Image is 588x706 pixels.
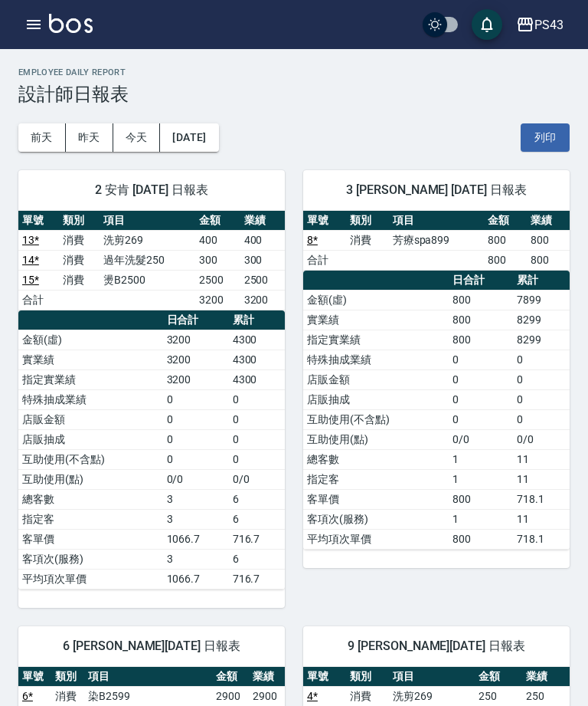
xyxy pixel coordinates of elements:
td: 0 [513,389,570,409]
td: 燙B2500 [100,270,195,290]
td: 店販金額 [18,409,163,429]
th: 金額 [484,211,527,231]
td: 250 [475,686,522,706]
td: 0 [513,350,570,369]
td: 平均項次單價 [303,529,449,549]
td: 0 [449,409,513,429]
td: 客項次(服務) [303,509,449,529]
td: 互助使用(不含點) [303,409,449,429]
td: 1 [449,449,513,469]
td: 1066.7 [163,529,229,549]
td: 實業績 [303,310,449,330]
div: PS43 [534,15,563,34]
td: 2500 [195,270,240,290]
td: 0 [229,389,285,409]
td: 716.7 [229,529,285,549]
td: 400 [240,230,285,250]
td: 特殊抽成業績 [303,350,449,369]
table: a dense table [303,211,570,271]
td: 消費 [346,230,389,250]
td: 洗剪269 [100,230,195,250]
th: 類別 [59,211,100,231]
td: 0 [163,389,229,409]
td: 合計 [303,250,346,270]
td: 800 [527,250,570,270]
th: 業績 [527,211,570,231]
table: a dense table [18,310,285,589]
td: 消費 [59,250,100,270]
td: 店販金額 [303,369,449,389]
th: 金額 [195,211,240,231]
td: 0 [513,409,570,429]
td: 0 [513,369,570,389]
span: 6 [PERSON_NAME][DATE] 日報表 [37,639,266,654]
td: 指定實業績 [303,330,449,350]
td: 718.1 [513,489,570,509]
td: 800 [449,310,513,330]
td: 特殊抽成業績 [18,389,163,409]
td: 指定客 [303,469,449,489]
td: 800 [527,230,570,250]
td: 0/0 [229,469,285,489]
th: 項目 [389,211,485,231]
td: 3200 [240,290,285,310]
td: 金額(虛) [18,330,163,350]
td: 6 [229,509,285,529]
td: 金額(虛) [303,290,449,310]
button: [DATE] [160,123,218,152]
td: 3 [163,509,229,529]
td: 消費 [346,686,389,706]
td: 過年洗髮250 [100,250,195,270]
td: 800 [484,250,527,270]
td: 0/0 [163,469,229,489]
td: 6 [229,489,285,509]
th: 類別 [346,211,389,231]
td: 指定實業績 [18,369,163,389]
th: 項目 [389,667,475,687]
td: 718.1 [513,529,570,549]
td: 400 [195,230,240,250]
span: 9 [PERSON_NAME][DATE] 日報表 [322,639,551,654]
button: save [472,9,502,40]
td: 3200 [163,330,229,350]
td: 800 [449,290,513,310]
td: 0 [229,429,285,449]
th: 金額 [475,667,522,687]
td: 3200 [163,369,229,389]
th: 累計 [229,310,285,330]
td: 300 [195,250,240,270]
td: 4300 [229,369,285,389]
td: 3 [163,489,229,509]
td: 1066.7 [163,569,229,589]
td: 芳療spa899 [389,230,485,250]
td: 0/0 [449,429,513,449]
th: 項目 [100,211,195,231]
th: 業績 [249,667,285,687]
td: 染B2599 [84,686,213,706]
td: 11 [513,469,570,489]
td: 0 [449,350,513,369]
td: 0 [449,369,513,389]
td: 客項次(服務) [18,549,163,569]
td: 實業績 [18,350,163,369]
td: 3200 [163,350,229,369]
td: 8299 [513,330,570,350]
td: 250 [522,686,570,706]
td: 互助使用(點) [18,469,163,489]
td: 0 [163,449,229,469]
th: 日合計 [449,271,513,291]
button: 前天 [18,123,66,152]
td: 0 [163,429,229,449]
td: 0 [163,409,229,429]
td: 消費 [51,686,84,706]
td: 2500 [240,270,285,290]
td: 3200 [195,290,240,310]
td: 店販抽成 [303,389,449,409]
th: 單號 [303,211,346,231]
th: 單號 [18,211,59,231]
td: 消費 [59,230,100,250]
td: 總客數 [303,449,449,469]
td: 800 [449,529,513,549]
td: 店販抽成 [18,429,163,449]
td: 客單價 [303,489,449,509]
